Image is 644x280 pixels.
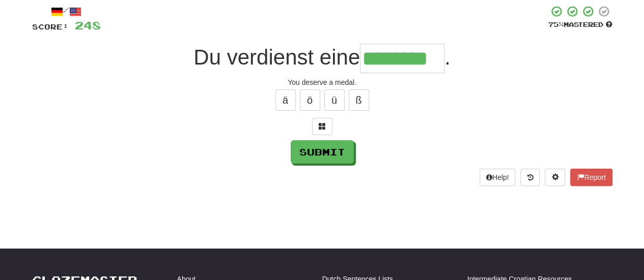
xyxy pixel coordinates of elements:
[520,169,540,186] button: Round history (alt+y)
[193,45,360,69] span: Du verdienst eine
[312,118,332,135] button: Switch sentence to multiple choice alt+p
[32,5,101,18] div: /
[480,169,516,186] button: Help!
[349,89,369,111] button: ß
[548,20,612,29] div: Mastered
[444,45,451,69] span: .
[291,140,354,164] button: Submit
[75,19,101,32] span: 248
[324,89,345,111] button: ü
[275,89,296,111] button: ä
[570,169,612,186] button: Report
[548,20,564,28] span: 75 %
[300,89,320,111] button: ö
[32,22,69,31] span: Score:
[32,77,612,87] div: You deserve a medal.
